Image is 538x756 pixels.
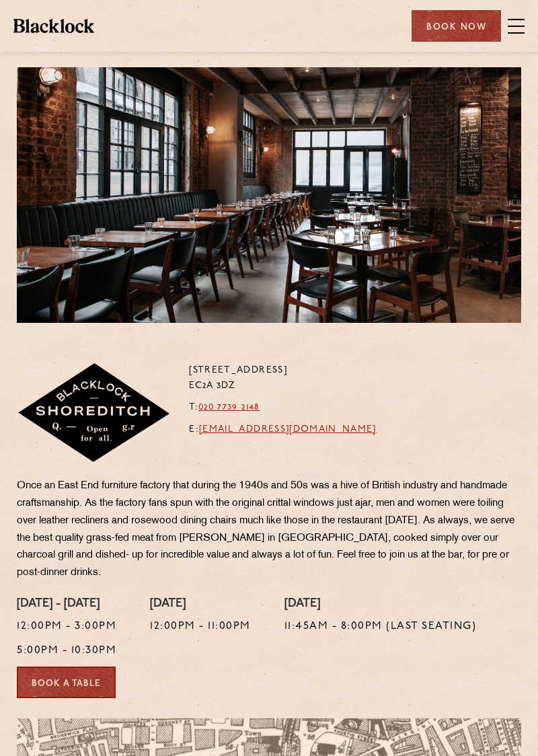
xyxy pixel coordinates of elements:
[284,618,477,636] p: 11:45am - 8:00pm (Last seating)
[150,618,251,636] p: 12:00pm - 11:00pm
[199,424,377,434] a: [EMAIL_ADDRESS][DOMAIN_NAME]
[198,402,260,412] a: 020 7739 2148
[17,618,116,636] p: 12:00pm - 3:00pm
[17,478,521,582] p: Once an East End furniture factory that during the 1940s and 50s was a hive of British industry a...
[17,667,116,698] a: Book a Table
[17,363,172,464] img: Shoreditch-stamp-v2-default.svg
[189,422,377,438] p: E:
[17,597,116,612] h4: [DATE] - [DATE]
[17,642,116,660] p: 5:00pm - 10:30pm
[284,597,477,612] h4: [DATE]
[13,19,94,32] img: BL_Textured_Logo-footer-cropped.svg
[412,10,501,42] div: Book Now
[150,597,251,612] h4: [DATE]
[189,363,377,393] p: [STREET_ADDRESS] EC2A 3DZ
[189,400,377,416] p: T:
